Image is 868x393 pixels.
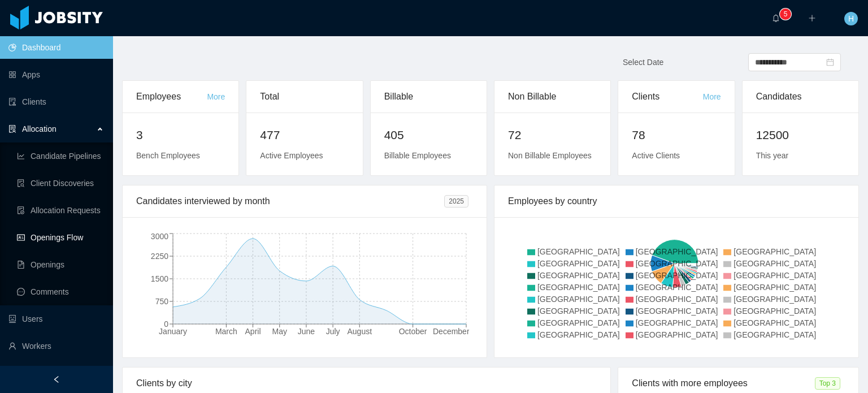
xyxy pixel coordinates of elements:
[17,172,104,195] a: icon: file-searchClient Discoveries
[17,226,104,249] a: icon: idcardOpenings Flow
[17,199,104,222] a: icon: file-doneAllocation Requests
[17,253,104,276] a: icon: file-textOpenings
[848,12,854,25] span: H
[8,36,104,59] a: icon: pie-chartDashboard
[8,90,104,113] a: icon: auditClients
[17,280,104,303] a: icon: messageComments
[784,8,788,20] p: 5
[8,125,16,133] i: icon: solution
[8,335,104,357] a: icon: userWorkers
[826,58,834,66] i: icon: calendar
[17,145,104,167] a: icon: line-chartCandidate Pipelines
[8,63,104,86] a: icon: appstoreApps
[808,14,816,22] i: icon: plus
[22,124,57,133] span: Allocation
[8,308,104,330] a: icon: robotUsers
[8,362,104,385] a: icon: profile
[780,8,791,20] sup: 5
[772,14,780,22] i: icon: bell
